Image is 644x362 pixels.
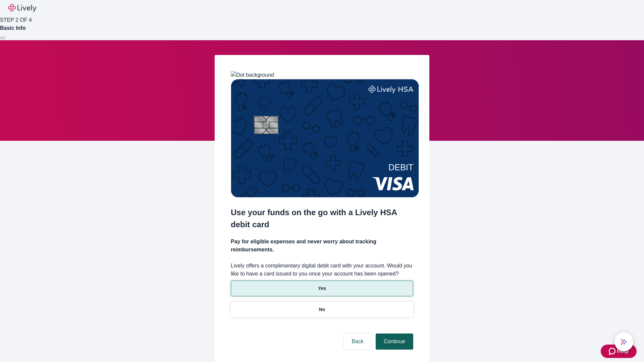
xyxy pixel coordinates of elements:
p: Yes [318,285,326,292]
button: Continue [376,334,413,350]
button: Back [343,334,372,350]
svg: Zendesk support icon [609,347,617,355]
h4: Pay for eligible expenses and never worry about tracking reimbursements. [231,238,413,254]
img: Dot background [231,71,274,79]
button: No [231,302,413,317]
h2: Use your funds on the go with a Lively HSA debit card [231,206,413,231]
button: Yes [231,281,413,296]
button: chat [614,333,633,351]
label: Lively offers a complimentary digital debit card with your account. Would you like to have a card... [231,262,413,278]
p: No [319,306,325,313]
button: Zendesk support iconHelp [601,345,637,358]
span: Help [617,347,629,355]
svg: Lively AI Assistant [621,339,627,345]
img: Debit card [231,79,419,197]
img: Lively [8,4,36,12]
